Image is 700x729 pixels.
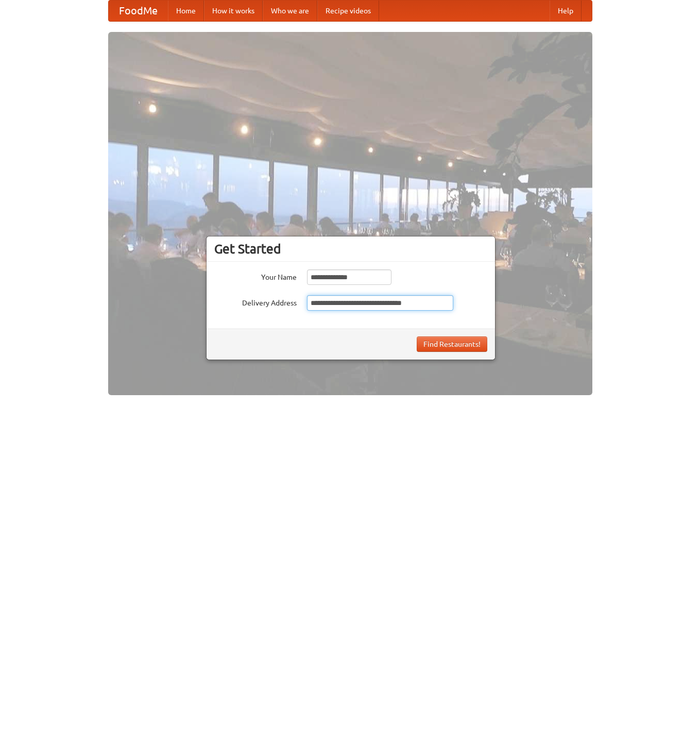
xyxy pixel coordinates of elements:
a: Help [550,1,582,21]
a: Home [168,1,204,21]
a: How it works [204,1,263,21]
label: Your Name [214,269,297,282]
a: Who we are [263,1,317,21]
h3: Get Started [214,241,487,257]
button: Find Restaurants! [417,336,487,352]
a: Recipe videos [317,1,379,21]
a: FoodMe [109,1,168,21]
label: Delivery Address [214,295,297,308]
